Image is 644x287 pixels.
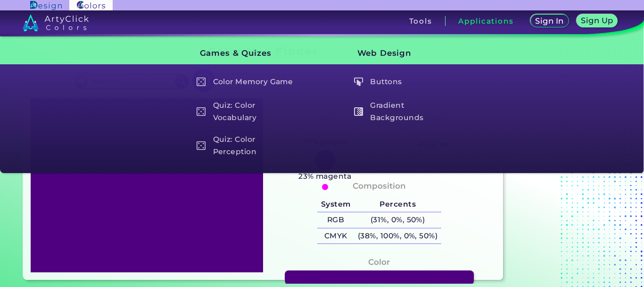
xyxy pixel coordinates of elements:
[317,228,354,244] h5: CMYK
[354,212,441,228] h5: (31%, 0%, 50%)
[341,42,460,65] h3: Web Design
[192,98,302,125] h5: Quiz: Color Vocabulary
[317,196,354,212] h5: System
[197,141,206,150] img: icon_game_white.svg
[192,132,302,159] h5: Quiz: Color Perception
[354,228,441,244] h5: (38%, 100%, 0%, 50%)
[582,17,612,24] h5: Sign Up
[197,107,206,116] img: icon_game_white.svg
[532,15,567,27] a: Sign In
[354,107,363,116] img: icon_gradient_white.svg
[197,78,206,87] img: icon_game_white.svg
[409,17,432,25] h3: Tools
[353,179,406,193] h4: Composition
[23,14,89,31] img: logo_artyclick_colors_white.svg
[317,212,354,228] h5: RGB
[30,1,62,10] img: ArtyClick Design logo
[458,17,513,25] h3: Applications
[537,17,563,25] h5: Sign In
[350,73,460,91] h5: Buttons
[184,42,303,65] h3: Games & Quizes
[354,196,441,212] h5: Percents
[191,73,303,91] a: Color Memory Game
[192,73,302,91] h5: Color Memory Game
[349,73,460,91] a: Buttons
[191,98,303,125] a: Quiz: Color Vocabulary
[578,15,616,27] a: Sign Up
[191,132,303,159] a: Quiz: Color Perception
[368,255,390,269] h4: Color
[349,98,460,125] a: Gradient Backgrounds
[354,78,363,87] img: icon_click_button_white.svg
[350,98,460,125] h5: Gradient Backgrounds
